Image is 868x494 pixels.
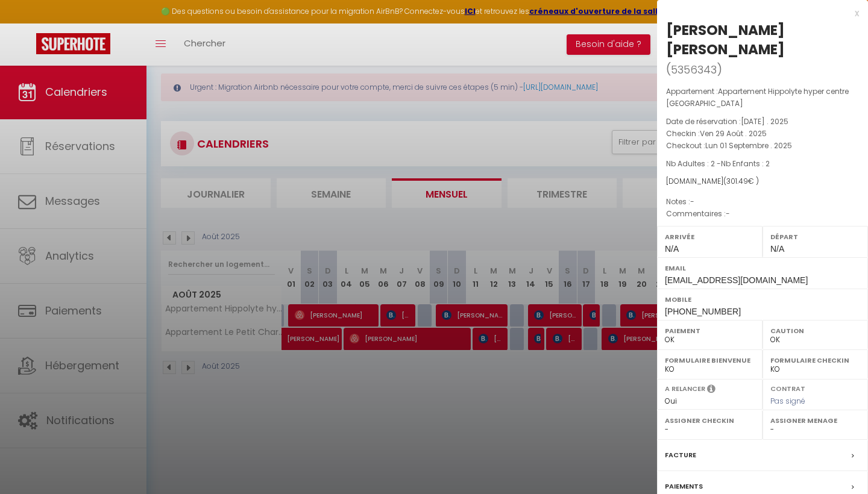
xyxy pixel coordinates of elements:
[770,414,860,427] label: Assigner Menage
[671,62,717,77] span: 5356343
[741,116,788,127] span: [DATE] . 2025
[665,275,808,285] span: [EMAIL_ADDRESS][DOMAIN_NAME]
[665,354,755,366] label: Formulaire Bienvenue
[665,231,755,243] label: Arrivée
[665,449,696,461] label: Facture
[666,128,859,140] p: Checkin :
[665,325,755,337] label: Paiement
[666,116,859,128] p: Date de réservation :
[666,176,859,187] div: [DOMAIN_NAME]
[726,208,730,219] span: -
[666,20,859,59] div: [PERSON_NAME] [PERSON_NAME]
[700,128,767,139] span: Ven 29 Août . 2025
[666,86,849,108] span: Appartement Hippolyte hyper centre [GEOGRAPHIC_DATA]
[657,6,859,20] div: x
[665,244,679,254] span: N/A
[666,158,770,169] span: Nb Adultes : 2 -
[770,354,860,366] label: Formulaire Checkin
[707,384,715,397] i: Sélectionner OUI si vous souhaiter envoyer les séquences de messages post-checkout
[10,5,46,41] button: Ouvrir le widget de chat LiveChat
[770,231,860,243] label: Départ
[770,325,860,337] label: Caution
[721,158,770,169] span: Nb Enfants : 2
[666,61,722,78] span: ( )
[666,140,859,152] p: Checkout :
[770,396,805,406] span: Pas signé
[690,196,694,207] span: -
[665,480,703,493] label: Paiements
[666,196,859,208] p: Notes :
[665,262,860,274] label: Email
[705,140,792,151] span: Lun 01 Septembre . 2025
[665,293,860,305] label: Mobile
[726,176,748,186] span: 301.49
[770,384,805,392] label: Contrat
[665,384,705,394] label: A relancer
[770,244,784,254] span: N/A
[665,414,755,427] label: Assigner Checkin
[666,208,859,220] p: Commentaires :
[666,86,859,110] p: Appartement :
[665,307,741,316] span: [PHONE_NUMBER]
[723,176,759,186] span: ( € )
